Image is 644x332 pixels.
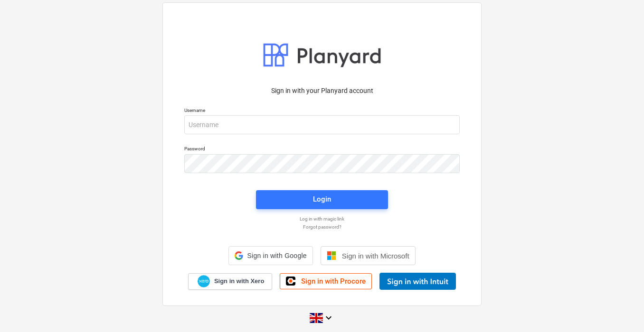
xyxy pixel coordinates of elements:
img: Microsoft logo [327,251,336,260]
div: Sign in with Google [228,246,313,265]
p: Sign in with your Planyard account [184,86,460,96]
span: Sign in with Google [247,252,306,259]
button: Login [256,190,388,209]
span: Sign in with Procore [301,277,366,286]
span: Sign in with Xero [214,277,264,286]
i: keyboard_arrow_down [323,312,334,323]
p: Password [184,146,460,154]
img: Xero logo [198,275,210,288]
input: Username [184,115,460,134]
div: Login [313,193,331,205]
a: Sign in with Procore [280,273,372,289]
p: Username [184,107,460,115]
a: Forgot password? [180,224,464,230]
a: Sign in with Xero [188,273,273,290]
span: Sign in with Microsoft [342,252,409,260]
a: Log in with magic link [180,216,464,222]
